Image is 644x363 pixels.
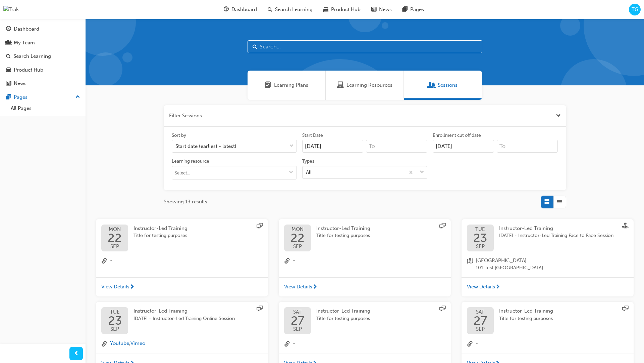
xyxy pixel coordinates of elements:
div: Product Hub [14,66,43,74]
button: MON22SEPInstructor-Led TrainingTitle for testing purposeslink-icon-View Details [279,219,451,297]
span: Learning Resources [346,81,392,89]
span: Instructor-Led Training [499,225,553,231]
div: My Team [14,39,35,47]
span: sessionType_ONLINE_URL-icon [439,223,445,230]
span: sessionType_ONLINE_URL-icon [439,306,445,313]
span: down-icon [289,170,293,176]
a: car-iconProduct Hub [318,3,366,16]
button: MON22SEPInstructor-Led TrainingTitle for testing purposeslink-icon-View Details [96,219,268,297]
a: news-iconNews [366,3,397,16]
span: sessionType_FACE_TO_FACE-icon [622,223,628,230]
a: SessionsSessions [404,71,482,100]
a: View Details [279,277,451,297]
span: TUE [473,227,487,232]
span: car-icon [6,67,11,73]
span: - [293,339,295,348]
a: Trak [3,6,19,13]
span: SEP [474,327,487,332]
div: News [14,80,26,87]
span: Pages [410,6,424,13]
div: Sort by [172,132,186,139]
span: link-icon [101,257,107,266]
span: , [110,339,145,348]
span: link-icon [467,339,473,348]
a: MON22SEPInstructor-Led TrainingTitle for testing purposes [284,225,445,251]
button: Youtube [110,339,129,347]
a: SAT27SEPInstructor-Led TrainingTitle for testing purposes [284,307,445,334]
span: car-icon [323,5,328,14]
div: Search Learning [13,52,51,60]
a: View Details [96,277,268,297]
span: Instructor-Led Training [499,308,553,314]
button: Close the filter [556,112,561,120]
span: Instructor-Led Training [133,308,187,314]
span: Grid [544,198,549,206]
span: sessionType_ONLINE_URL-icon [622,306,628,313]
div: Start Date [302,132,323,139]
span: link-icon [284,339,290,348]
span: 27 [474,315,487,327]
span: View Details [284,283,312,291]
span: people-icon [6,40,11,46]
span: 27 [291,315,304,327]
span: Learning Resources [337,81,344,89]
span: news-icon [371,5,376,14]
span: Learning Plans [274,81,308,89]
span: 23 [473,232,487,244]
span: SAT [474,310,487,315]
a: Learning ResourcesLearning Resources [326,71,404,100]
span: SEP [108,327,122,332]
span: news-icon [6,81,11,87]
a: TUE23SEPInstructor-Led Training[DATE] - Instructor-Led Training Online Session [101,307,263,334]
span: Search Learning [275,6,313,13]
span: MON [290,227,305,232]
span: search-icon [268,5,272,14]
span: location-icon [467,257,473,272]
input: Search... [248,40,482,53]
a: pages-iconPages [397,3,429,16]
a: News [3,77,83,90]
span: down-icon [420,168,424,177]
span: View Details [467,283,495,291]
span: SAT [291,310,304,315]
button: Pages [3,91,83,104]
span: Title for testing purposes [133,232,187,240]
span: down-icon [289,142,294,151]
button: DashboardMy TeamSearch LearningProduct HubNews [3,22,83,91]
span: - [476,339,478,348]
span: MON [108,227,122,232]
input: To [366,140,427,153]
a: View Details [462,277,634,297]
span: View Details [101,283,129,291]
a: Search Learning [3,50,83,63]
a: Dashboard [3,23,83,35]
div: Types [302,158,314,165]
button: Vimeo [130,339,145,347]
div: Pages [14,93,28,101]
span: TG [632,6,638,13]
button: toggle menu [286,166,297,179]
div: All [306,168,312,176]
button: TG [629,4,641,15]
a: MON22SEPInstructor-Led TrainingTitle for testing purposes [101,225,263,251]
span: SEP [108,244,122,249]
span: pages-icon [6,94,11,100]
span: TUE [108,310,122,315]
a: Product Hub [3,64,83,76]
span: - [110,257,112,266]
span: pages-icon [402,5,408,14]
button: TUE23SEPInstructor-Led Training[DATE] - Instructor-Led Training Face to Face Sessionlocation-icon... [462,219,634,297]
span: Product Hub [331,6,361,13]
span: Dashboard [231,6,257,13]
span: prev-icon [74,350,79,358]
span: Title for testing purposes [499,315,553,323]
span: 23 [108,315,122,327]
span: SEP [473,244,487,249]
span: Sessions [428,81,435,89]
span: 101 Test [GEOGRAPHIC_DATA] [476,264,543,272]
a: location-icon[GEOGRAPHIC_DATA]101 Test [GEOGRAPHIC_DATA] [467,257,628,272]
span: SEP [290,244,305,249]
a: Learning PlansLearning Plans [248,71,326,100]
span: 22 [108,232,122,244]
